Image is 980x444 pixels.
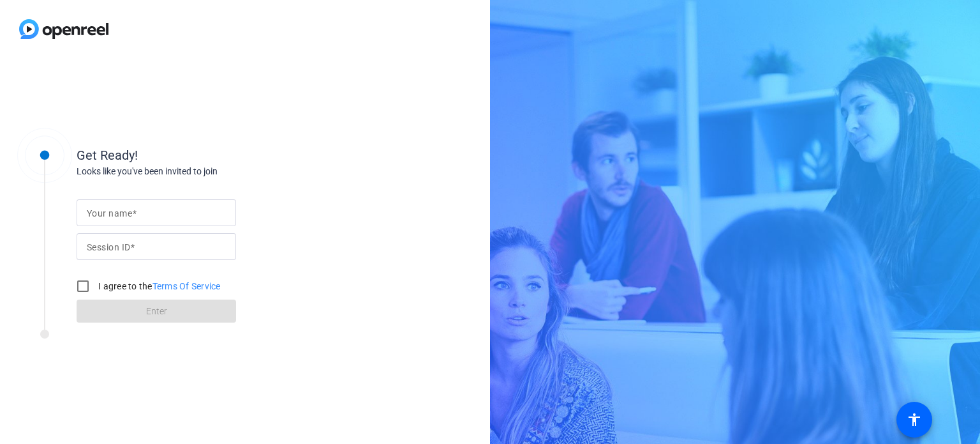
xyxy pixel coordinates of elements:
mat-icon: accessibility [907,412,922,427]
mat-label: Session ID [87,242,130,252]
div: Looks like you've been invited to join [77,165,332,178]
mat-label: Your name [87,208,132,218]
label: I agree to the [96,280,221,293]
div: Get Ready! [77,146,332,165]
a: Terms Of Service [152,281,221,291]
